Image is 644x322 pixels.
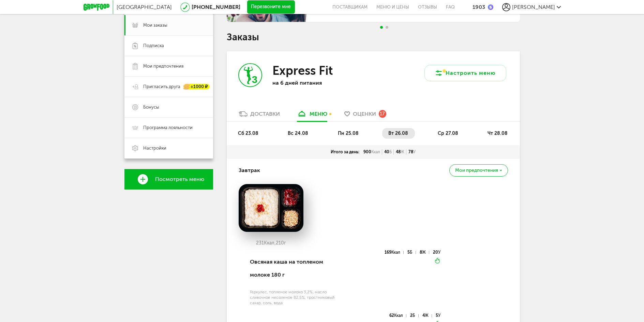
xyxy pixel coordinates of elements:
div: 40 [382,149,394,155]
span: пн 25.08 [338,130,359,136]
span: [PERSON_NAME] [512,4,555,10]
span: Ккал [371,150,380,154]
div: 48 [394,149,406,155]
span: чт 28.08 [488,130,508,136]
div: 2 [410,314,418,317]
div: 4 [422,314,432,317]
span: Мои предпочтения [143,63,183,69]
span: Ккал, [264,240,276,246]
span: Мои предпочтения [455,168,498,173]
div: Геркулес, топленое молоко 3,2%, масло сливочное несоленое 82,5%, тростниковый сахар, соль, вода [250,289,344,306]
span: Подписка [143,43,164,49]
span: У [438,250,440,255]
a: Подписка [124,36,213,56]
span: вс 24.08 [288,130,308,136]
span: Мои заказы [143,22,167,28]
span: Ж [401,150,404,154]
button: Перезвоните мне [247,0,295,14]
a: Доставки [235,110,283,121]
img: bonus_b.cdccf46.png [488,4,493,10]
img: big_jxPlLUqVmo6NnBxm.png [239,184,303,232]
div: 900 [361,149,382,155]
span: вт 26.08 [388,130,408,136]
a: Мои заказы [124,15,213,36]
div: 5 [436,314,440,317]
div: Овсяная каша на топленом молоке 180 г [250,250,344,287]
a: [PHONE_NUMBER] [192,4,240,10]
span: ср 27.08 [438,130,458,136]
span: Ж [425,313,429,318]
p: на 6 дней питания [272,80,361,86]
div: 231 210 [239,240,303,246]
a: Оценки 17 [341,110,390,121]
a: Бонусы [124,97,213,117]
span: сб 23.08 [238,130,258,136]
span: Go to slide 2 [386,26,388,29]
span: Программа лояльности [143,125,193,131]
span: Посмотреть меню [155,176,204,182]
div: 5 [407,251,416,254]
h3: Express Fit [272,63,333,78]
span: Бонусы [143,104,159,110]
div: 20 [433,251,440,254]
div: Доставки [250,111,280,117]
span: Go to slide 1 [380,26,383,29]
h1: Заказы [227,33,520,42]
div: 169 [385,251,404,254]
h4: Завтрак [239,164,260,177]
span: Ккал [391,250,400,255]
div: +1000 ₽ [184,84,210,90]
span: У [438,313,440,318]
span: г [284,240,286,246]
div: 8 [420,251,429,254]
div: 1903 [473,4,485,10]
div: 17 [379,110,386,117]
a: Пригласить друга +1000 ₽ [124,76,213,97]
a: Программа лояльности [124,117,213,138]
button: Настроить меню [424,65,506,81]
a: Мои предпочтения [124,56,213,76]
span: [GEOGRAPHIC_DATA] [117,4,172,10]
span: Оценки [353,111,376,117]
span: Б [389,150,392,154]
a: меню [294,110,331,121]
div: 78 [406,149,418,155]
a: Настройки [124,138,213,158]
span: У [413,150,416,154]
div: Итого за день: [329,149,361,155]
span: Пригласить друга [143,84,180,90]
div: 62 [389,314,406,317]
span: Б [410,250,412,255]
span: Ккал [394,313,403,318]
span: Б [413,313,415,318]
span: Ж [422,250,426,255]
span: Настройки [143,145,166,151]
a: Посмотреть меню [124,169,213,190]
div: меню [310,111,327,117]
